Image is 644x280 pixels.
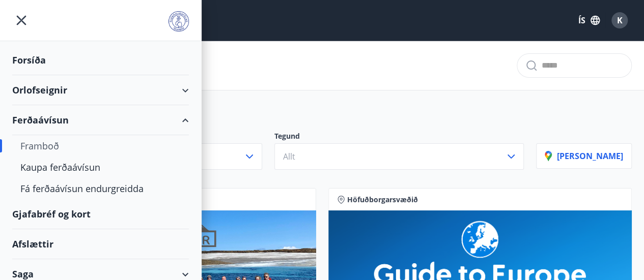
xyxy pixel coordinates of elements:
[20,178,181,199] div: Fá ferðaávísun endurgreidda
[169,11,189,32] img: union_logo
[12,45,189,75] div: Forsíða
[536,143,632,169] button: [PERSON_NAME]
[607,8,632,33] button: K
[283,151,295,162] span: Allt
[12,75,189,105] div: Orlofseignir
[20,157,181,178] div: Kaupa ferðaávísun
[274,143,524,170] button: Allt
[274,131,524,143] p: Tegund
[12,11,31,29] button: menu
[617,15,623,26] span: K
[12,199,189,229] div: Gjafabréf og kort
[20,135,181,157] div: Framboð
[12,105,189,135] div: Ferðaávísun
[573,11,605,29] button: ÍS
[545,150,623,162] p: [PERSON_NAME]
[12,229,189,259] div: Afslættir
[347,195,418,205] span: Höfuðborgarsvæðið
